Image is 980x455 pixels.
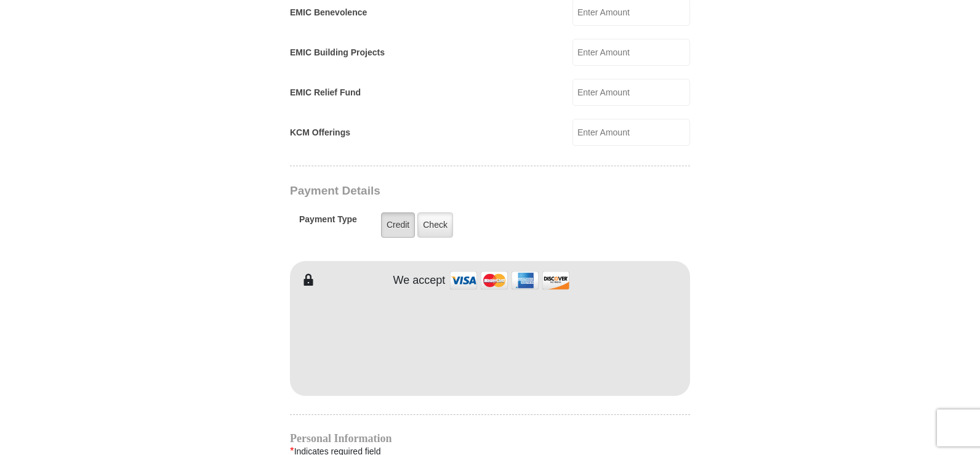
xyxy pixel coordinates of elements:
[572,79,690,106] input: Enter Amount
[290,46,385,59] label: EMIC Building Projects
[381,212,415,238] label: Credit
[290,6,367,19] label: EMIC Benevolence
[572,39,690,66] input: Enter Amount
[290,184,604,198] h3: Payment Details
[290,86,361,99] label: EMIC Relief Fund
[290,126,350,139] label: KCM Offerings
[290,433,690,443] h4: Personal Information
[417,212,453,238] label: Check
[393,274,446,288] h4: We accept
[448,267,571,294] img: credit cards accepted
[572,119,690,146] input: Enter Amount
[299,214,357,231] h5: Payment Type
